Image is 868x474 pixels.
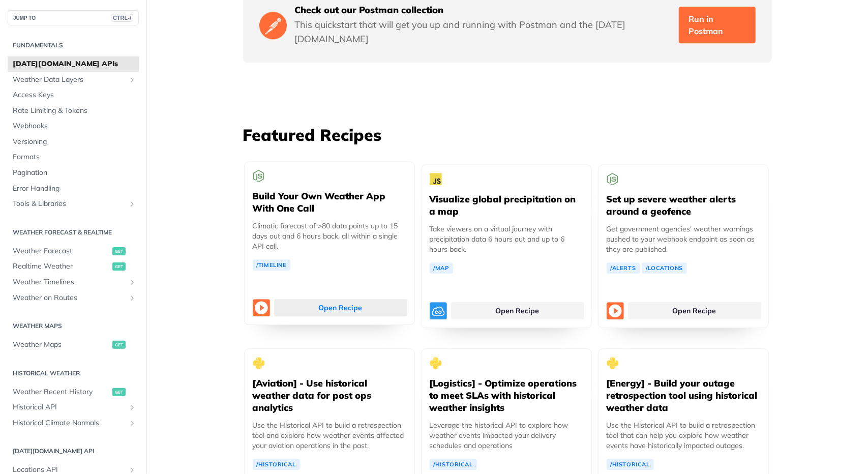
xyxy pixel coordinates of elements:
h5: [Energy] - Build your outage retrospection tool using historical weather data [607,377,760,414]
h5: Check out our Postman collection [295,4,671,16]
span: Formats [13,152,136,162]
button: Show subpages for Historical API [128,403,136,411]
button: Show subpages for Weather Timelines [128,278,136,286]
h2: Fundamentals [8,41,139,50]
button: JUMP TOCTRL-/ [8,10,139,25]
a: Webhooks [8,118,139,134]
h2: [DATE][DOMAIN_NAME] API [8,447,139,456]
h5: [Logistics] - Optimize operations to meet SLAs with historical weather insights [430,377,583,414]
span: Historical Climate Normals [13,418,126,428]
span: Weather Forecast [13,246,110,256]
span: get [112,262,126,271]
span: Historical API [13,402,126,412]
span: Weather Maps [13,340,110,350]
span: CTRL-/ [111,14,133,22]
h5: Build Your Own Weather App With One Call [253,190,406,215]
h2: Historical Weather [8,369,139,378]
span: get [112,388,126,396]
span: [DATE][DOMAIN_NAME] APIs [13,59,136,69]
p: This quickstart that will get you up and running with Postman and the [DATE][DOMAIN_NAME] [295,18,671,46]
button: Show subpages for Tools & Libraries [128,200,136,208]
a: Error Handling [8,181,139,196]
h5: Set up severe weather alerts around a geofence [607,193,760,218]
span: Versioning [13,137,136,147]
span: Error Handling [13,184,136,194]
a: Tools & LibrariesShow subpages for Tools & Libraries [8,196,139,212]
a: Weather TimelinesShow subpages for Weather Timelines [8,275,139,290]
a: Weather Mapsget [8,337,139,352]
p: Get government agencies' weather warnings pushed to your webhook endpoint as soon as they are pub... [607,224,760,254]
p: Use the Historical API to build a retrospection tool that can help you explore how weather events... [607,420,760,451]
a: /Locations [642,262,687,274]
a: Realtime Weatherget [8,259,139,274]
p: Climatic forecast of >80 data points up to 15 days out and 6 hours back, all within a single API ... [253,221,406,251]
span: Pagination [13,168,136,178]
button: Show subpages for Weather Data Layers [128,76,136,84]
a: Weather on RoutesShow subpages for Weather on Routes [8,290,139,306]
h5: Visualize global precipitation on a map [430,193,583,218]
a: Formats [8,150,139,165]
a: /Historical [607,459,654,470]
a: /Map [430,262,453,274]
a: Run in Postman [679,7,755,43]
span: get [112,247,126,255]
a: Versioning [8,134,139,150]
h5: [Aviation] - Use historical weather data for post ops analytics [253,377,406,414]
a: Weather Data LayersShow subpages for Weather Data Layers [8,72,139,87]
a: /Historical [430,459,477,470]
a: Weather Recent Historyget [8,384,139,400]
img: Postman Logo [259,10,287,40]
span: Webhooks [13,121,136,131]
a: Open Recipe [274,299,407,316]
a: /Timeline [253,259,291,271]
span: Weather Recent History [13,387,110,397]
a: Pagination [8,165,139,181]
a: Open Recipe [451,302,584,319]
span: Weather on Routes [13,293,126,303]
button: Show subpages for Weather on Routes [128,294,136,302]
a: [DATE][DOMAIN_NAME] APIs [8,56,139,72]
a: Rate Limiting & Tokens [8,103,139,118]
a: /Historical [253,459,300,470]
span: get [112,341,126,349]
a: /Alerts [607,262,640,274]
a: Historical Climate NormalsShow subpages for Historical Climate Normals [8,416,139,431]
span: Weather Timelines [13,277,126,287]
a: Weather Forecastget [8,244,139,259]
p: Use the Historical API to build a retrospection tool and explore how weather events affected your... [253,420,406,451]
a: Historical APIShow subpages for Historical API [8,400,139,415]
a: Access Keys [8,87,139,103]
span: Tools & Libraries [13,199,126,209]
button: Show subpages for Historical Climate Normals [128,419,136,427]
h3: Featured Recipes [243,124,772,146]
h2: Weather Forecast & realtime [8,228,139,237]
span: Weather Data Layers [13,75,126,85]
p: Leverage the historical API to explore how weather events impacted your delivery schedules and op... [430,420,583,451]
span: Access Keys [13,90,136,100]
h2: Weather Maps [8,321,139,331]
a: Open Recipe [628,302,761,319]
span: Rate Limiting & Tokens [13,106,136,116]
span: Realtime Weather [13,261,110,272]
p: Take viewers on a virtual journey with precipitation data 6 hours out and up to 6 hours back. [430,224,583,254]
button: Show subpages for Locations API [128,466,136,474]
